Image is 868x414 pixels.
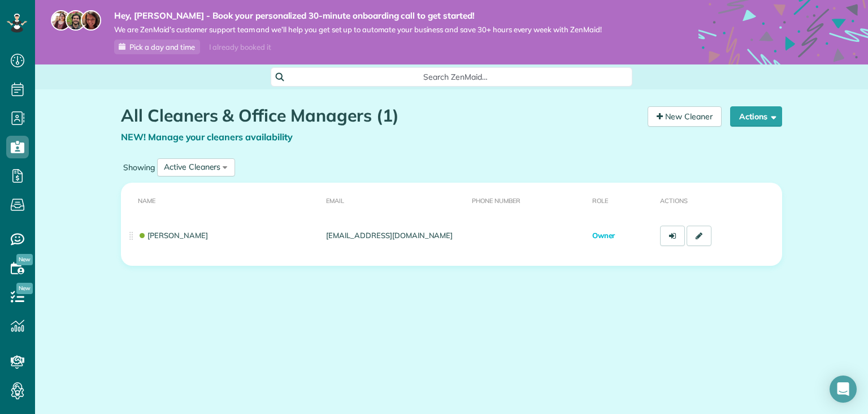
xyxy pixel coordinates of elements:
button: Actions [730,106,782,127]
strong: Hey, [PERSON_NAME] - Book your personalized 30-minute onboarding call to get started! [114,10,602,21]
th: Email [322,183,467,217]
img: jorge-587dff0eeaa6aab1f244e6dc62b8924c3b6ad411094392a53c71c6c4a576187d.jpg [66,10,86,31]
img: maria-72a9807cf96188c08ef61303f053569d2e2a8a1cde33d635c8a3ac13582a053d.jpg [51,10,71,31]
td: [EMAIL_ADDRESS][DOMAIN_NAME] [322,217,467,255]
span: We are ZenMaid’s customer support team and we’ll help you get set up to automate your business an... [114,25,602,34]
th: Phone number [467,183,588,217]
th: Name [121,183,322,217]
th: Actions [656,183,782,217]
img: michelle-19f622bdf1676172e81f8f8fba1fb50e276960ebfe0243fe18214015130c80e4.jpg [81,10,101,31]
span: New [16,254,33,265]
a: NEW! Manage your cleaners availability [121,131,293,143]
th: Role [588,183,656,217]
h1: All Cleaners & Office Managers (1) [121,106,639,125]
a: [PERSON_NAME] [138,231,208,240]
span: Pick a day and time [129,42,195,51]
div: Active Cleaners [164,161,220,173]
a: Pick a day and time [114,40,200,54]
span: Owner [592,231,615,240]
span: New [16,283,33,294]
div: I already booked it [202,40,277,54]
label: Showing [121,162,157,173]
a: New Cleaner [648,106,722,127]
div: Open Intercom Messenger [830,376,857,403]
